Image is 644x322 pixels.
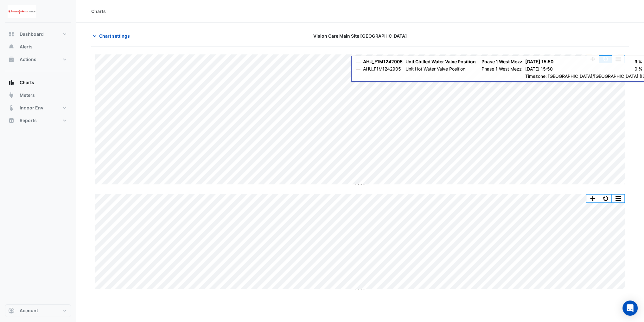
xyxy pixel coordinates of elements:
app-icon: Charts [8,79,15,86]
span: Reports [20,117,37,124]
span: Alerts [20,44,33,50]
button: Pan [586,55,599,63]
button: Chart settings [91,30,134,41]
button: Charts [5,76,71,89]
app-icon: Reports [8,117,15,124]
app-icon: Meters [8,92,15,98]
span: Actions [20,56,36,63]
button: Meters [5,89,71,102]
button: Account [5,304,71,317]
span: Meters [20,92,35,98]
button: Actions [5,53,71,66]
app-icon: Indoor Env [8,105,15,111]
button: Reset [599,195,612,202]
span: Dashboard [20,31,44,37]
button: Indoor Env [5,102,71,114]
img: Company Logo [8,5,36,18]
button: Alerts [5,40,71,53]
button: Dashboard [5,28,71,40]
button: Reports [5,114,71,127]
span: Account [20,307,38,314]
div: Open Intercom Messenger [622,300,638,316]
button: Reset [599,55,612,63]
app-icon: Actions [8,56,15,63]
span: Charts [20,79,34,86]
div: Charts [91,8,106,15]
app-icon: Dashboard [8,31,15,37]
span: Vision Care Main Site [GEOGRAPHIC_DATA] [313,33,407,39]
button: Pan [586,195,599,202]
span: Indoor Env [20,105,43,111]
span: Chart settings [99,33,130,39]
button: More Options [612,55,624,63]
app-icon: Alerts [8,44,15,50]
button: More Options [612,195,624,202]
